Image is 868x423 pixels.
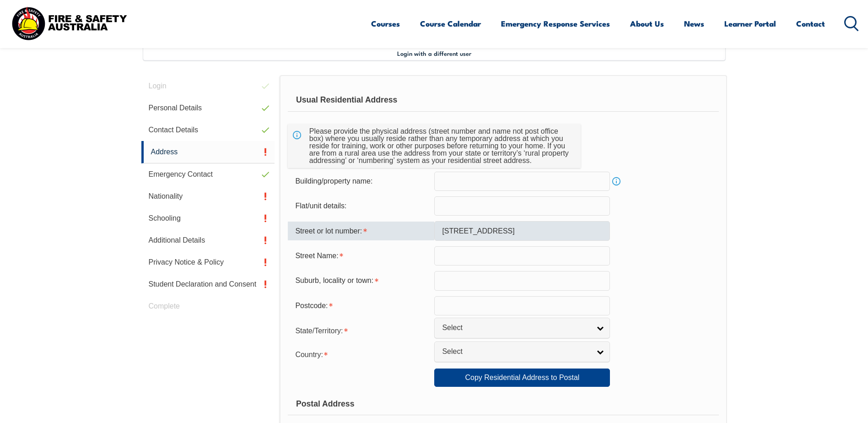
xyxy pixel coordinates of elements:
a: Privacy Notice & Policy [141,251,275,273]
a: Personal Details [141,97,275,119]
div: Usual Residential Address [288,89,718,112]
div: Postcode is required. [288,297,434,315]
a: Courses [371,11,400,36]
div: Street or lot number is required. [288,222,434,240]
a: Address [141,141,275,163]
div: State/Territory is required. [288,321,434,339]
span: State/Territory: [295,327,343,335]
div: Suburb, locality or town is required. [288,272,434,289]
a: News [684,11,704,36]
div: Building/property name: [288,173,434,190]
span: Login with a different user [397,49,471,57]
span: Country: [295,351,323,358]
a: Student Declaration and Consent [141,273,275,295]
a: Info [610,175,623,188]
a: Nationality [141,185,275,207]
div: Street Name is required. [288,247,434,265]
div: Country is required. [288,345,434,363]
a: Emergency Contact [141,163,275,185]
div: Postal Address [288,392,718,415]
a: Emergency Response Services [501,11,610,36]
a: Additional Details [141,229,275,251]
span: Select [442,347,590,357]
span: Select [442,323,590,333]
div: Please provide the physical address (street number and name not post office box) where you usuall... [306,124,574,168]
a: Copy Residential Address to Postal [434,369,610,387]
a: Schooling [141,207,275,229]
a: Course Calendar [420,11,481,36]
a: Learner Portal [724,11,776,36]
div: Flat/unit details: [288,197,434,215]
a: Contact Details [141,119,275,141]
a: About Us [630,11,664,36]
a: Contact [796,11,825,36]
